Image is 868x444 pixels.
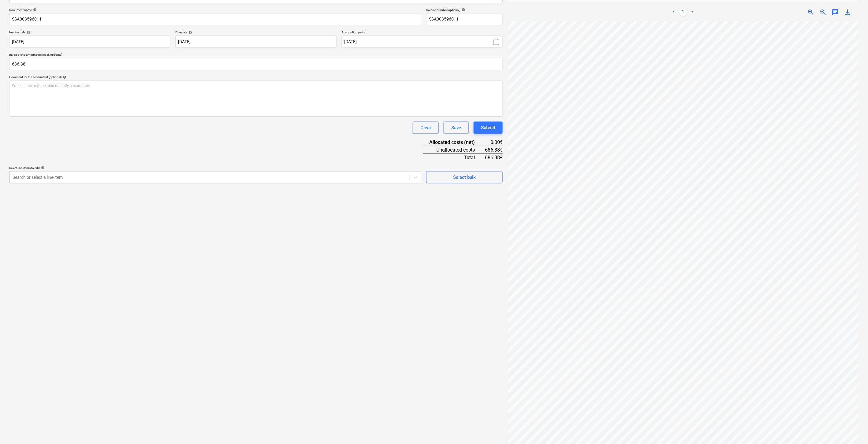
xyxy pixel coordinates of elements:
a: Previous page [670,9,677,16]
p: Accounting period [341,30,503,36]
span: help [40,166,45,170]
button: [DATE] [341,36,503,48]
iframe: Chat Widget [837,415,868,444]
p: Invoice total amount (net cost, optional) [9,53,503,58]
div: Invoice number (optional) [426,8,503,12]
input: Invoice total amount (net cost, optional) [9,58,503,70]
div: 686.38€ [485,146,503,154]
button: Select bulk [426,171,503,183]
span: help [61,75,66,79]
span: zoom_out [820,9,827,16]
span: help [187,31,192,34]
input: Invoice number [426,13,503,25]
div: Select line-items to add [9,166,421,170]
div: Unallocated costs [423,146,485,154]
input: Document name [9,13,421,25]
div: Save [451,124,461,132]
div: Invoice date [9,30,170,34]
span: chat [832,9,839,16]
span: help [32,8,37,12]
input: Due date not specified [175,36,337,48]
input: Invoice date not specified [9,36,170,48]
span: zoom_in [807,9,815,16]
span: help [460,8,465,12]
div: Document name [9,8,421,12]
button: Clear [413,122,439,134]
span: save_alt [844,9,851,16]
div: 686.38€ [485,154,503,161]
span: help [25,31,30,34]
div: Total [423,154,485,161]
a: Next page [689,9,697,16]
a: Page 1 is your current page [680,9,687,16]
button: Submit [474,122,503,134]
div: Comment for the accountant (optional) [9,75,503,79]
button: Save [444,122,469,134]
div: Due date [175,30,337,34]
div: Select bulk [453,173,476,181]
div: Submit [481,124,495,132]
div: 0.00€ [485,139,503,146]
div: Clear [420,124,431,132]
div: Allocated costs (net) [423,139,485,146]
